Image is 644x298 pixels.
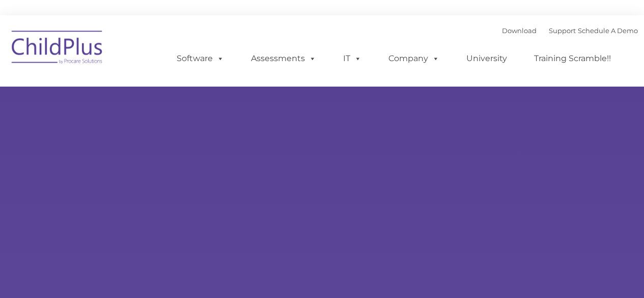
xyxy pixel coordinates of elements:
a: IT [333,48,372,69]
a: Support [549,26,576,35]
img: ChildPlus by Procare Solutions [7,23,108,74]
a: University [456,48,517,69]
font: | [502,26,638,35]
a: Assessments [241,48,326,69]
a: Schedule A Demo [578,26,638,35]
a: Software [166,48,234,69]
a: Company [378,48,450,69]
a: Download [502,26,537,35]
a: Training Scramble!! [524,48,621,69]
